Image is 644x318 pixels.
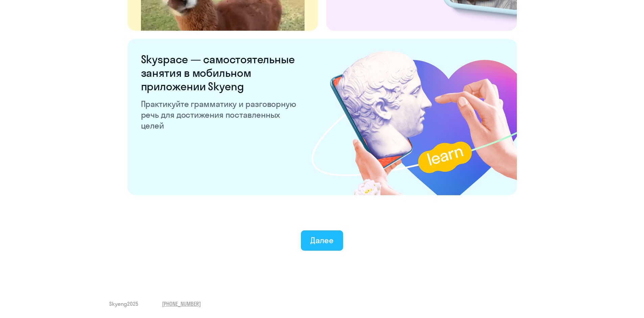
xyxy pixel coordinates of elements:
[141,52,299,93] h6: Skyspace — самостоятельные занятия в мобильном приложении Skyeng
[141,98,299,131] p: Практикуйте грамматику и разговорную речь для достижения поставленных целей
[162,300,201,308] a: [PHONE_NUMBER]
[311,39,517,195] img: skyspace
[301,230,343,251] button: Далее
[310,235,334,246] div: Далее
[109,300,138,308] span: Skyeng 2025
